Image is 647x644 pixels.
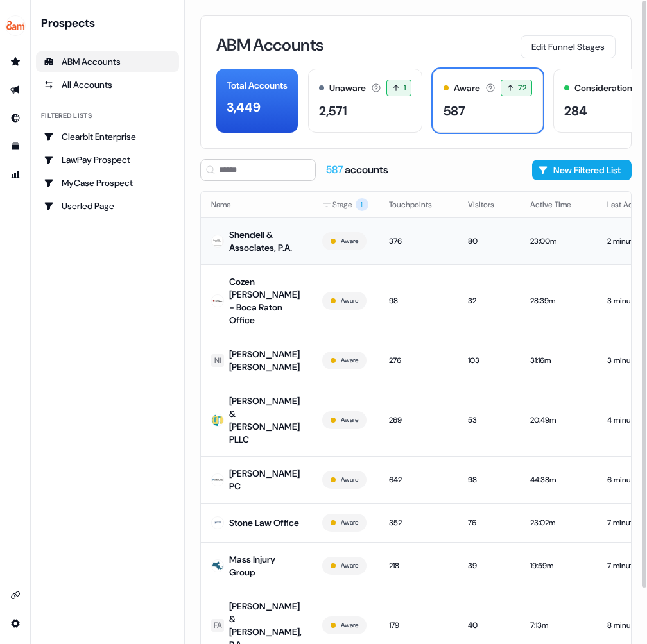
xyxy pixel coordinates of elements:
[319,101,347,121] div: 2,571
[454,81,480,95] div: Aware
[518,81,526,94] span: 72
[227,97,261,117] div: 3,449
[5,613,26,634] a: Go to integrations
[229,275,302,326] div: Cozen [PERSON_NAME] - Boca Raton Office
[468,414,510,427] div: 53
[41,110,92,121] div: Filtered lists
[389,294,447,307] div: 98
[229,467,302,493] div: [PERSON_NAME] PC
[214,354,221,367] div: NI
[468,294,510,307] div: 32
[5,108,26,128] a: Go to Inbound
[389,516,447,529] div: 352
[521,35,616,58] button: Edit Funnel Stages
[229,228,302,254] div: Shendell & Associates, P.A.
[341,414,358,426] button: Aware
[5,585,26,606] a: Go to integrations
[36,149,179,170] a: Go to LawPay Prospect
[214,619,222,632] div: FA
[36,173,179,193] a: Go to MyCase Prospect
[5,136,26,157] a: Go to templates
[201,192,312,217] th: Name
[36,74,179,95] a: All accounts
[5,51,26,72] a: Go to prospects
[530,235,587,248] div: 23:00m
[356,198,368,211] span: 1
[389,473,447,486] div: 642
[329,81,366,95] div: Unaware
[229,516,299,529] div: Stone Law Office
[530,354,587,367] div: 31:16m
[468,619,510,632] div: 40
[229,394,302,446] div: [PERSON_NAME] & [PERSON_NAME] PLLC
[564,101,587,121] div: 284
[530,473,587,486] div: 44:38m
[530,294,587,307] div: 28:39m
[341,517,358,529] button: Aware
[468,354,510,367] div: 103
[341,474,358,486] button: Aware
[44,78,171,91] div: All Accounts
[5,164,26,185] a: Go to attribution
[326,163,345,176] span: 587
[5,80,26,100] a: Go to outbound experience
[229,553,302,579] div: Mass Injury Group
[530,619,587,632] div: 7:13m
[389,193,447,216] button: Touchpoints
[44,199,171,212] div: Userled Page
[389,619,447,632] div: 179
[36,51,179,72] a: ABM Accounts
[389,354,447,367] div: 276
[468,193,510,216] button: Visitors
[326,163,388,177] div: accounts
[404,81,406,94] span: 1
[389,235,447,248] div: 376
[468,516,510,529] div: 76
[41,15,179,31] div: Prospects
[530,559,587,572] div: 19:59m
[44,55,171,68] div: ABM Accounts
[227,79,288,92] div: Total Accounts
[36,196,179,216] a: Go to Userled Page
[36,126,179,147] a: Go to Clearbit Enterprise
[341,620,358,631] button: Aware
[574,81,632,95] div: Consideration
[216,37,323,53] h3: ABM Accounts
[341,355,358,366] button: Aware
[530,516,587,529] div: 23:02m
[532,160,632,180] button: New Filtered List
[530,193,587,216] button: Active Time
[341,235,358,247] button: Aware
[389,414,447,427] div: 269
[322,198,368,211] div: Stage
[341,295,358,307] button: Aware
[229,348,302,373] div: [PERSON_NAME] [PERSON_NAME]
[44,130,171,143] div: Clearbit Enterprise
[44,176,171,189] div: MyCase Prospect
[44,153,171,166] div: LawPay Prospect
[530,414,587,427] div: 20:49m
[341,560,358,572] button: Aware
[389,559,447,572] div: 218
[468,559,510,572] div: 39
[468,235,510,248] div: 80
[468,473,510,486] div: 98
[444,101,465,121] div: 587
